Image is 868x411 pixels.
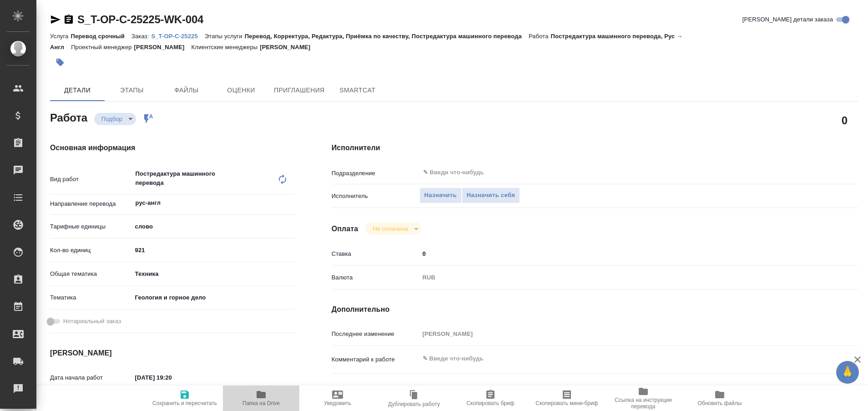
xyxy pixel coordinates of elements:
p: Ставка [332,249,419,259]
button: Сохранить и пересчитать [146,386,223,411]
h2: 0 [842,112,848,128]
div: Техника [132,266,295,282]
div: Геология и горное дело [132,290,295,305]
p: Вид работ [50,175,132,184]
p: Тематика [50,293,132,302]
span: Папка на Drive [242,400,280,406]
p: Кол-во единиц [50,246,132,255]
button: Open [290,202,292,204]
p: Дата начала работ [50,373,132,382]
span: [PERSON_NAME] детали заказа [742,15,833,24]
h4: Дополнительно [332,304,858,315]
p: Направление перевода [50,199,132,208]
h4: [PERSON_NAME] [50,348,295,359]
p: Валюта [332,273,419,282]
span: SmartCat [336,85,379,96]
button: Подбор [99,115,125,123]
span: Назначить [424,190,457,201]
p: Перевод, Корректура, Редактура, Приёмка по качеству, Постредактура машинного перевода [245,33,529,40]
button: Open [809,172,811,173]
div: RUB [419,270,814,285]
button: Скопировать бриф [452,386,529,411]
span: Назначить себя [467,190,515,201]
p: Услуга [50,33,71,40]
span: Приглашения [274,85,325,96]
span: Уведомить [324,400,351,406]
p: Исполнитель [332,192,419,201]
span: Ссылка на инструкции перевода [611,397,676,410]
p: Клиентские менеджеры [192,44,260,51]
button: Не оплачена [370,225,410,233]
p: Последнее изменение [332,330,419,339]
p: Комментарий к работе [332,355,419,364]
button: Папка на Drive [223,386,299,411]
span: 🙏 [840,363,855,382]
button: Назначить [419,188,462,203]
button: Скопировать мини-бриф [529,386,605,411]
p: Работа [529,33,551,40]
h4: Исполнители [332,142,858,153]
span: Скопировать бриф [466,400,514,406]
h4: Оплата [332,223,358,234]
div: Подбор [365,223,421,235]
p: Проектный менеджер [71,44,134,51]
input: Пустое поле [419,327,814,340]
button: Обновить файлы [681,386,758,411]
button: Добавить тэг [50,52,70,72]
span: Оценки [219,85,263,96]
span: Скопировать мини-бриф [535,400,598,406]
input: ✎ Введи что-нибудь [132,371,212,384]
span: Дублировать работу [388,401,440,407]
span: Файлы [165,85,208,96]
button: Дублировать работу [376,386,452,411]
p: Тарифные единицы [50,222,132,231]
button: Скопировать ссылку [63,14,74,25]
a: S_T-OP-C-25225-WK-004 [77,13,203,25]
p: [PERSON_NAME] [260,44,317,51]
a: S_T-OP-C-25225 [151,32,204,40]
p: S_T-OP-C-25225 [151,33,204,40]
button: Уведомить [299,386,376,411]
input: ✎ Введи что-нибудь [419,247,814,260]
span: Обновить файлы [698,400,742,406]
div: слово [132,219,295,234]
p: Общая тематика [50,269,132,279]
button: Назначить себя [462,188,520,203]
input: ✎ Введи что-нибудь [422,167,781,178]
button: 🙏 [836,361,859,384]
h2: Работа [50,109,87,125]
p: Этапы услуги [205,33,245,40]
span: Этапы [110,85,154,96]
h4: Основная информация [50,142,295,153]
span: Сохранить и пересчитать [152,400,217,406]
div: Подбор [94,113,136,125]
p: Подразделение [332,169,419,178]
p: Перевод срочный [71,33,131,40]
input: ✎ Введи что-нибудь [132,244,295,257]
span: Детали [56,85,99,96]
p: Заказ: [131,33,151,40]
button: Ссылка на инструкции перевода [605,386,681,411]
p: [PERSON_NAME] [134,44,192,51]
span: Нотариальный заказ [63,317,121,326]
button: Скопировать ссылку для ЯМессенджера [50,14,61,25]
